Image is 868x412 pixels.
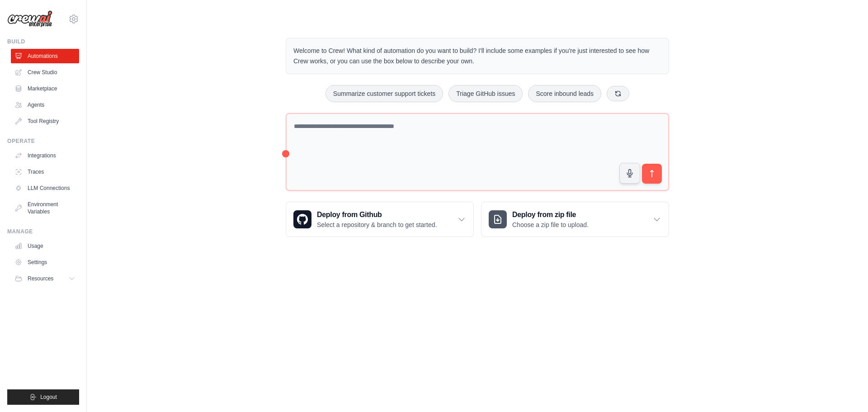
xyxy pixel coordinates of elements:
div: Build [7,38,79,45]
a: Integrations [11,148,79,163]
span: Resources [28,275,53,282]
button: Summarize customer support tickets [325,85,443,102]
a: LLM Connections [11,181,79,195]
p: Welcome to Crew! What kind of automation do you want to build? I'll include some examples if you'... [293,46,661,66]
p: Choose a zip file to upload. [512,220,589,229]
button: Score inbound leads [528,85,601,102]
a: Environment Variables [11,197,79,219]
h3: Deploy from zip file [512,209,589,220]
button: Resources [11,271,79,286]
p: Select a repository & branch to get started. [317,220,437,229]
button: Logout [7,389,79,405]
a: Marketplace [11,81,79,96]
a: Traces [11,165,79,179]
a: Crew Studio [11,65,79,80]
img: Logo [7,10,52,28]
a: Automations [11,49,79,63]
button: Triage GitHub issues [448,85,523,102]
div: Operate [7,137,79,145]
a: Tool Registry [11,114,79,128]
span: Logout [40,393,57,401]
a: Usage [11,239,79,253]
a: Settings [11,255,79,270]
a: Agents [11,98,79,112]
div: Manage [7,228,79,235]
h3: Deploy from Github [317,209,437,220]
